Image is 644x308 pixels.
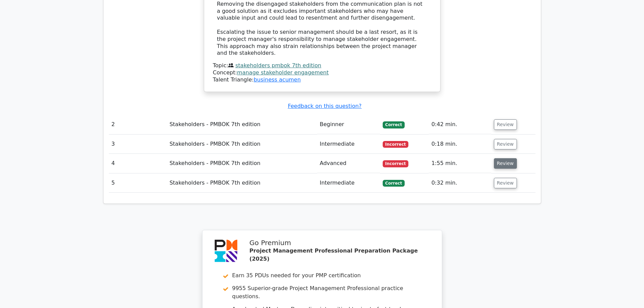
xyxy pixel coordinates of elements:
[213,62,431,69] div: Topic:
[429,115,491,134] td: 0:42 min.
[494,158,517,169] button: Review
[109,173,167,193] td: 5
[494,178,517,188] button: Review
[167,154,317,173] td: Stakeholders - PMBOK 7th edition
[288,103,361,109] a: Feedback on this question?
[317,173,380,193] td: Intermediate
[235,62,321,69] a: stakeholders pmbok 7th edition
[383,141,409,148] span: Incorrect
[109,115,167,134] td: 2
[383,160,409,167] span: Incorrect
[429,154,491,173] td: 1:55 min.
[167,173,317,193] td: Stakeholders - PMBOK 7th edition
[237,69,329,76] a: manage stakeholder engagement
[383,121,405,128] span: Correct
[317,154,380,173] td: Advanced
[429,135,491,154] td: 0:18 min.
[494,119,517,130] button: Review
[167,115,317,134] td: Stakeholders - PMBOK 7th edition
[213,69,431,76] div: Concept:
[109,135,167,154] td: 3
[109,154,167,173] td: 4
[167,135,317,154] td: Stakeholders - PMBOK 7th edition
[429,173,491,193] td: 0:32 min.
[383,180,405,187] span: Correct
[317,135,380,154] td: Intermediate
[213,62,431,83] div: Talent Triangle:
[494,139,517,149] button: Review
[317,115,380,134] td: Beginner
[254,76,301,83] a: business acumen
